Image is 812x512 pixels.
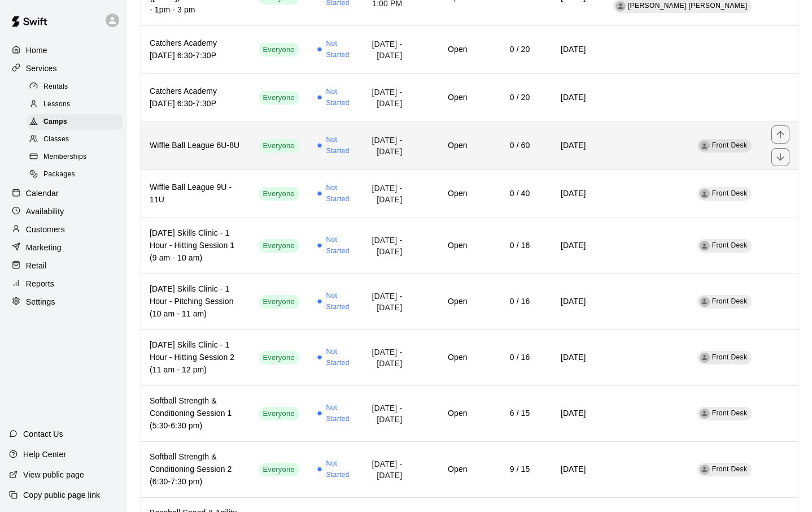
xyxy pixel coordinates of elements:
h6: Open [420,240,467,252]
p: Calendar [26,188,59,199]
a: Customers [9,221,118,238]
h6: [DATE] [548,140,586,152]
span: Packages [43,169,75,180]
p: Copy public page link [23,489,100,501]
div: Front Desk [700,241,710,251]
div: This service is visible to all of your customers [259,407,299,420]
h6: 0 / 20 [486,44,530,56]
p: Help Center [23,449,66,460]
h6: Catchers Academy [DATE] 6:30-7:30P [150,85,241,110]
span: Everyone [259,93,299,103]
a: Calendar [9,185,118,202]
p: Settings [26,296,55,307]
a: Packages [27,166,127,184]
h6: Open [420,188,467,200]
a: Lessons [27,96,127,113]
div: Classes [27,132,123,147]
div: This service is visible to all of your customers [259,91,299,105]
p: Contact Us [23,428,63,440]
td: [DATE] - [DATE] [362,74,411,122]
p: Retail [26,260,47,271]
h6: [DATE] [548,463,586,476]
a: Camps [27,114,127,131]
p: Marketing [26,242,62,253]
h6: 0 / 16 [486,240,530,252]
h6: Wiffle Ball League 6U-8U [150,140,241,152]
div: This service is visible to all of your customers [259,139,299,153]
h6: [DATE] Skills Clinic - 1 Hour - Hitting Session 1 (9 am - 10 am) [150,227,241,264]
div: Front Desk [700,141,710,151]
span: Classes [43,134,69,145]
h6: [DATE] [548,407,586,420]
div: This service is visible to all of your customers [259,239,299,253]
span: Everyone [259,465,299,475]
span: Everyone [259,45,299,55]
div: Rentals [27,79,123,95]
p: View public page [23,469,84,480]
p: Home [26,45,47,56]
h6: [DATE] Skills Clinic - 1 Hour - Pitching Session (10 am - 11 am) [150,283,241,320]
span: Not Started [326,183,353,205]
div: This service is visible to all of your customers [259,295,299,309]
h6: Wiffle Ball League 9U - 11U [150,181,241,206]
td: [DATE] - [DATE] [362,386,411,442]
h6: Open [420,140,467,152]
div: Memberships [27,149,123,165]
div: Retail [9,257,118,274]
div: Front Desk [700,465,710,475]
span: Not Started [326,134,353,157]
span: Everyone [259,241,299,251]
div: This service is visible to all of your customers [259,351,299,365]
h6: [DATE] [548,296,586,308]
h6: Softball Strength & Conditioning Session 1 (5:30-6:30 pm) [150,395,241,432]
div: This service is visible to all of your customers [259,187,299,201]
td: [DATE] - [DATE] [362,218,411,274]
span: Not Started [326,346,353,369]
span: Not Started [326,235,353,257]
h6: 0 / 60 [486,140,530,152]
h6: Open [420,296,467,308]
h6: Softball Strength & Conditioning Session 2 (6:30-7:30 pm) [150,451,241,488]
p: Reports [26,278,54,289]
div: Lessons [27,97,123,112]
h6: Open [420,92,467,104]
div: This service is visible to all of your customers [259,43,299,57]
div: Home [9,42,118,59]
div: Front Desk [700,409,710,419]
td: [DATE] - [DATE] [362,274,411,330]
p: Availability [26,206,64,217]
div: Availability [9,203,118,220]
h6: [DATE] [548,352,586,364]
h6: [DATE] [548,240,586,252]
a: Services [9,60,118,77]
div: Front Desk [700,297,710,307]
span: [PERSON_NAME] [PERSON_NAME] [628,2,748,10]
h6: 6 / 15 [486,407,530,420]
div: Front Desk [700,189,710,199]
h6: [DATE] [548,188,586,200]
span: Everyone [259,141,299,151]
h6: 0 / 16 [486,352,530,364]
span: Lessons [43,99,71,110]
p: Services [26,63,57,74]
span: Front Desk [712,141,748,149]
h6: Open [420,407,467,420]
span: Front Desk [712,297,748,305]
span: Memberships [43,151,86,163]
div: Packages [27,167,123,183]
h6: [DATE] [548,92,586,104]
a: Reports [9,275,118,292]
button: move item down [771,148,789,166]
h6: 0 / 40 [486,188,530,200]
a: Memberships [27,149,127,166]
div: Billy Jack Ryan [615,1,626,11]
span: Everyone [259,297,299,307]
td: [DATE] - [DATE] [362,170,411,218]
h6: [DATE] [548,44,586,56]
span: Not Started [326,402,353,425]
span: Rentals [43,81,68,93]
td: [DATE] - [DATE] [362,441,411,497]
td: [DATE] - [DATE] [362,122,411,170]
